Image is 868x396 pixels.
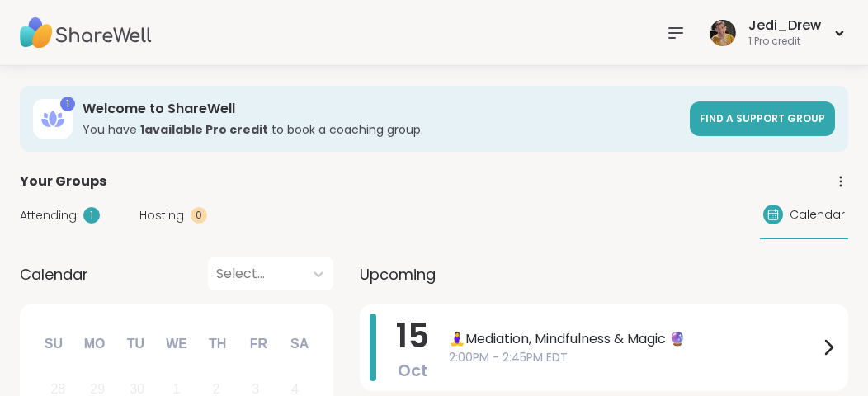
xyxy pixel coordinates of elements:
[398,359,428,382] span: Oct
[200,326,236,362] div: Th
[83,100,680,118] h3: Welcome to ShareWell
[20,172,106,191] span: Your Groups
[790,206,845,224] span: Calendar
[748,35,821,49] div: 1 Pro credit
[449,329,818,349] span: 🧘‍♀️Mediation, Mindfulness & Magic 🔮
[449,349,818,366] span: 2:00PM - 2:45PM EDT
[158,326,195,362] div: We
[281,326,318,362] div: Sa
[360,263,436,285] span: Upcoming
[60,97,75,111] div: 1
[396,313,429,359] span: 15
[20,4,152,62] img: ShareWell Nav Logo
[139,207,184,224] span: Hosting
[20,263,88,285] span: Calendar
[700,111,825,125] span: Find a support group
[76,326,112,362] div: Mo
[710,20,736,46] img: Jedi_Drew
[690,101,835,136] a: Find a support group
[83,121,680,138] h3: You have to book a coaching group.
[83,207,100,224] div: 1
[191,207,207,224] div: 0
[240,326,276,362] div: Fr
[117,326,153,362] div: Tu
[748,16,821,35] div: Jedi_Drew
[140,121,268,138] b: 1 available Pro credit
[35,326,72,362] div: Su
[20,207,77,224] span: Attending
